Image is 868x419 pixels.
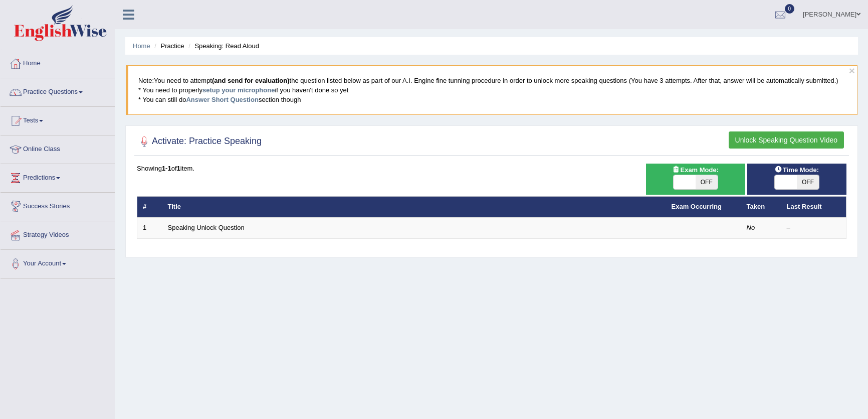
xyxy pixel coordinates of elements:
[137,164,846,173] div: Showing of item.
[186,41,259,51] li: Speaking: Read Aloud
[162,196,666,217] th: Title
[202,86,275,94] a: setup your microphone
[672,203,722,210] a: Exam Occurring
[771,165,823,175] span: Time Mode:
[177,165,180,172] b: 1
[747,224,755,231] em: No
[787,223,841,233] div: –
[696,175,718,189] span: OFF
[162,165,171,172] b: 1-1
[1,50,115,75] a: Home
[1,221,115,246] a: Strategy Videos
[168,224,245,231] a: Speaking Unlock Question
[212,77,290,84] b: (and send for evaluation)
[785,4,795,14] span: 0
[1,250,115,275] a: Your Account
[152,41,184,51] li: Practice
[1,164,115,189] a: Predictions
[138,77,154,84] span: Note:
[126,65,857,115] blockquote: You need to attempt the question listed below as part of our A.I. Engine fine tunning procedure i...
[186,96,258,103] a: Answer Short Question
[1,193,115,218] a: Success Stories
[729,131,844,149] button: Unlock Speaking Question Video
[137,134,262,149] h2: Activate: Practice Speaking
[668,165,722,175] span: Exam Mode:
[137,196,162,217] th: #
[797,175,819,189] span: OFF
[1,78,115,103] a: Practice Questions
[741,196,781,217] th: Taken
[137,217,162,238] td: 1
[1,107,115,132] a: Tests
[1,135,115,161] a: Online Class
[849,65,855,76] button: ×
[781,196,846,217] th: Last Result
[646,164,745,194] div: Show exams occurring in exams
[133,42,150,50] a: Home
